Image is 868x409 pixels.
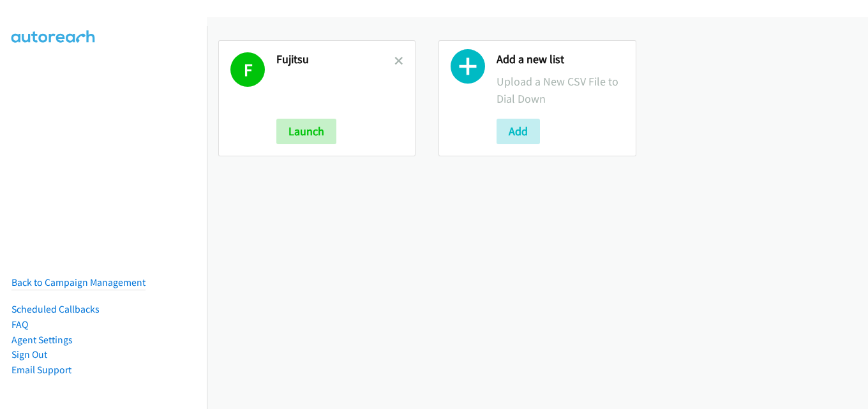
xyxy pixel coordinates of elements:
[11,318,28,331] a: FAQ
[497,119,540,144] button: Add
[11,334,73,346] a: Agent Settings
[230,52,265,87] h1: F
[497,52,624,67] h2: Add a new list
[276,52,394,67] h2: Fujitsu
[11,276,146,288] a: Back to Campaign Management
[11,303,100,315] a: Scheduled Callbacks
[11,348,47,361] a: Sign Out
[497,73,624,107] p: Upload a New CSV File to Dial Down
[11,364,71,376] a: Email Support
[276,119,336,144] button: Launch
